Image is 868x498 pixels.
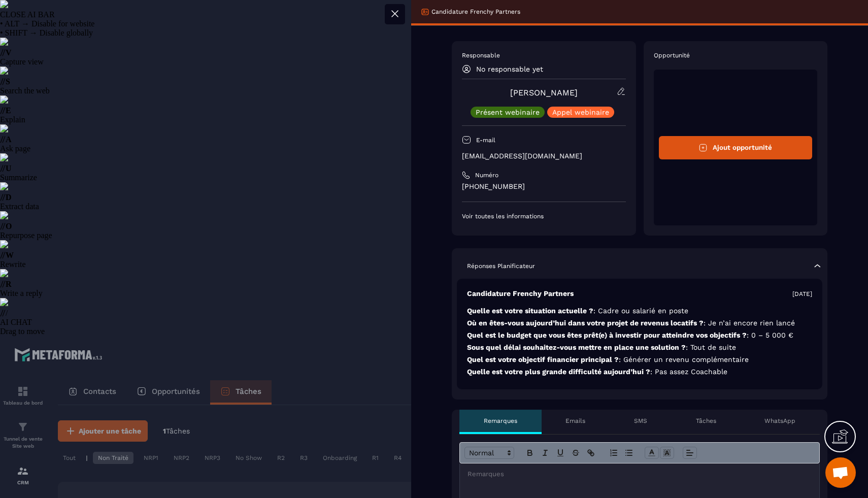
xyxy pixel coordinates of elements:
[696,417,716,425] p: Tâches
[467,343,812,352] p: Sous quel délai souhaitez-vous mettre en place une solution ?
[484,417,517,425] p: Remarques
[565,417,585,425] p: Emails
[764,417,795,425] p: WhatsApp
[634,417,647,425] p: SMS
[467,367,812,377] p: Quelle est votre plus grande difficulté aujourd’hui ?
[619,355,749,363] span: : Générer un revenu complémentaire
[825,457,856,488] div: Ouvrir le chat
[650,368,727,376] span: : Pas assez Coachable
[686,343,736,351] span: : Tout de suite
[467,355,812,364] p: Quel est votre objectif financier principal ?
